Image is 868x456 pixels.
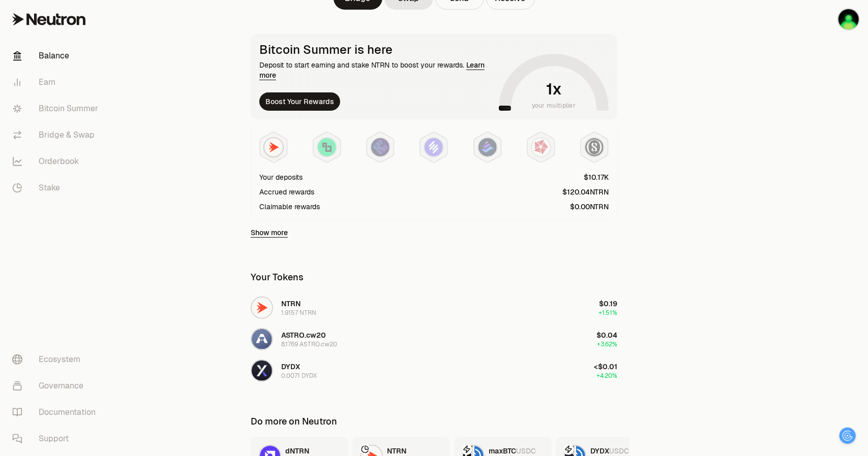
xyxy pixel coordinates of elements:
span: USDC [516,446,536,455]
img: DYDX Logo [252,361,272,381]
span: USDC [609,446,629,455]
a: Bridge & Swap [4,122,110,148]
span: NTRN [387,446,406,455]
span: dNTRN [285,446,309,455]
img: Solv Points [425,138,443,156]
div: Your Tokens [251,270,304,284]
img: Structured Points [585,138,604,156]
a: Stake [4,175,110,201]
span: +1.51% [598,309,617,317]
div: Claimable rewards [259,202,320,212]
a: Show more [251,227,288,238]
div: Your deposits [259,172,303,182]
span: NTRN [281,299,301,308]
button: DYDX LogoDYDX0.0071 DYDX<$0.01+4.20% [245,355,623,386]
img: Bedrock Diamonds [478,138,497,156]
span: $0.04 [596,331,617,340]
a: Ecosystem [4,346,110,373]
span: <$0.01 [594,362,617,371]
a: Governance [4,373,110,399]
div: 0.0071 DYDX [281,372,317,380]
div: Deposit to start earning and stake NTRN to boost your rewards. [259,60,495,80]
span: +4.20% [596,372,617,380]
button: ASTRO.cw20 LogoASTRO.cw208.1769 ASTRO.cw20$0.04+3.62% [245,324,623,354]
span: maxBTC [489,446,516,455]
span: $0.19 [599,299,617,308]
img: zhirong80 [839,9,859,29]
div: Bitcoin Summer is here [259,43,495,57]
img: EtherFi Points [371,138,390,156]
a: Bitcoin Summer [4,95,110,122]
img: Lombard Lux [318,138,336,156]
a: Balance [4,43,110,69]
div: 1.9157 NTRN [281,309,316,317]
a: Support [4,426,110,452]
div: Accrued rewards [259,187,314,197]
span: DYDX [590,446,609,455]
span: +3.62% [597,340,617,348]
a: Documentation [4,399,110,426]
button: Boost Your Rewards [259,92,340,111]
img: NTRN [264,138,283,156]
div: 8.1769 ASTRO.cw20 [281,340,337,348]
span: DYDX [281,362,300,371]
span: ASTRO.cw20 [281,331,326,340]
a: Earn [4,69,110,95]
span: your multiplier [532,101,576,111]
img: NTRN Logo [252,298,272,318]
button: NTRN LogoNTRN1.9157 NTRN$0.19+1.51% [245,292,623,323]
div: Do more on Neutron [251,414,337,429]
img: ASTRO.cw20 Logo [252,329,272,349]
a: Orderbook [4,148,110,175]
img: Mars Fragments [532,138,550,156]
